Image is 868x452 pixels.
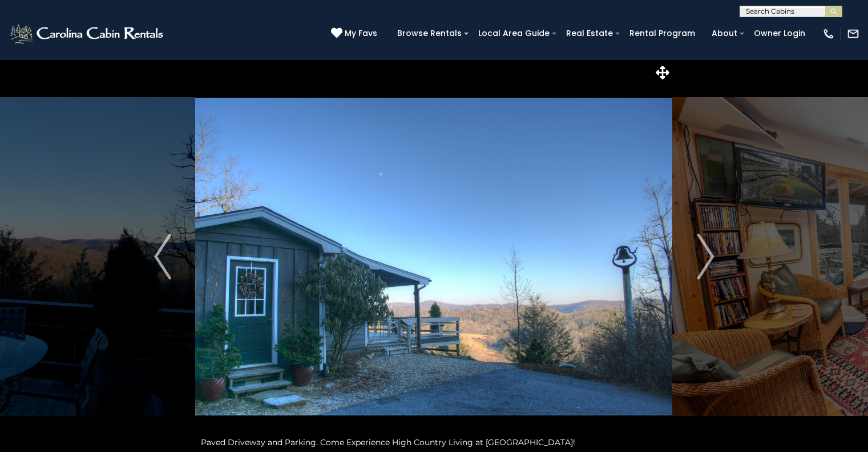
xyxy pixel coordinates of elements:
a: About [706,25,743,42]
a: Owner Login [748,25,811,42]
a: Browse Rentals [391,25,467,42]
img: phone-regular-white.png [822,27,835,40]
img: mail-regular-white.png [847,27,859,40]
img: arrow [154,234,171,279]
img: White-1-2.png [9,22,167,45]
a: My Favs [331,27,380,40]
a: Local Area Guide [473,25,555,42]
img: arrow [697,234,714,279]
span: My Favs [345,27,377,39]
a: Real Estate [560,25,619,42]
a: Rental Program [624,25,701,42]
